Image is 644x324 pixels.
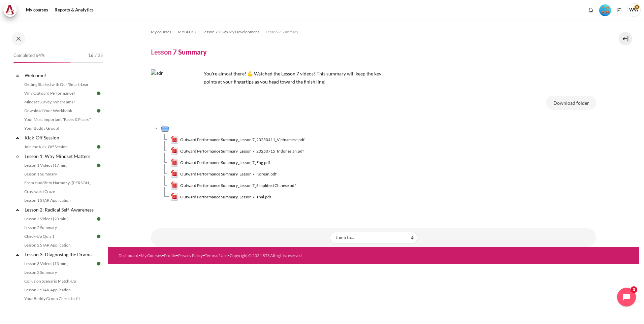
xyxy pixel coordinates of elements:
[151,27,596,37] nav: Navigation bar
[180,160,270,166] span: Outward Performance Summary_Lesson 7_Eng.pdf
[22,98,96,106] a: Mindset Survey: Where am I?
[170,193,179,201] img: Outward Performance Summary_Lesson 7_Thai.pdf
[14,305,21,312] span: Collapse
[108,20,639,247] section: Content
[22,268,96,277] a: Lesson 3 Summary
[586,5,596,15] div: Show notification window with no new notifications
[178,28,196,36] a: MYBN B3
[96,90,102,96] img: Done
[170,136,179,144] img: Outward Performance Summary_Lesson 7_20250411_Vietnamese.pdf
[24,152,96,161] a: Lesson 1: Why Mindset Matters
[230,253,302,258] a: Copyright © 2024 BTS All rights reserved
[96,162,102,168] img: Done
[204,71,381,85] span: You’re almost there! 💪 Watched the Lesson 7 videos? This summary will keep the key points at your...
[170,147,179,155] img: Outward Performance Summary_Lesson 7_20250715_Indonesian.pdf
[22,124,96,132] a: Your Buddy Group!
[14,134,21,141] span: Collapse
[96,233,102,239] img: Done
[13,62,71,63] div: 64%
[13,52,44,59] span: Completed 64%
[627,3,641,17] a: User menu
[266,28,298,36] a: Lesson 7 Summary
[95,52,103,59] span: / 25
[170,170,277,178] a: Outward Performance Summary_Lesson 7_Korean.pdfOutward Performance Summary_Lesson 7_Korean.pdf
[164,253,176,258] a: Profile
[180,137,304,143] span: Outward Performance Summary_Lesson 7_20250411_Vietnamese.pdf
[180,183,296,189] span: Outward Performance Summary_Lesson 7_Simplified Chinese.pdf
[599,4,611,16] img: Level #4
[597,4,614,16] a: Level #4
[22,277,96,285] a: Collusion Scenario Match-Up
[22,143,96,151] a: Join the Kick-Off Session
[24,71,96,80] a: Welcome!
[22,89,96,97] a: Why Outward Performance?
[22,116,96,124] a: Your Most Important "Faces & Places"
[170,193,271,201] a: Outward Performance Summary_Lesson 7_Thai.pdfOutward Performance Summary_Lesson 7_Thai.pdf
[180,171,277,177] span: Outward Performance Summary_Lesson 7_Korean.pdf
[22,107,96,115] a: Download Your Workbook
[24,250,96,259] a: Lesson 3: Diagnosing the Drama
[22,241,96,249] a: Lesson 2 STAR Application
[599,4,611,16] div: Level #4
[22,286,96,294] a: Lesson 3 STAR Application
[202,28,259,36] a: Lesson 7: Own My Development
[22,215,96,223] a: Lesson 2 Videos (20 min.)
[170,159,270,167] a: Outward Performance Summary_Lesson 7_Eng.pdfOutward Performance Summary_Lesson 7_Eng.pdf
[178,253,203,258] a: Privacy Policy
[22,260,96,268] a: Lesson 3 Videos (13 min.)
[141,253,162,258] a: My Courses
[22,188,96,196] a: Crossword Craze
[180,194,271,200] span: Outward Performance Summary_Lesson 7_Thai.pdf
[180,148,304,154] span: Outward Performance Summary_Lesson 7_20250715_Indonesian.pdf
[546,96,596,110] button: Download folder
[266,29,298,35] span: Lesson 7 Summary
[170,182,179,190] img: Outward Performance Summary_Lesson 7_Simplified Chinese.pdf
[170,159,179,167] img: Outward Performance Summary_Lesson 7_Eng.pdf
[24,303,96,313] a: Lesson 4: Transforming Conflict
[22,295,96,303] a: Your Buddy Group Check-In #1
[14,206,21,213] span: Collapse
[170,136,305,144] a: Outward Performance Summary_Lesson 7_20250411_Vietnamese.pdfOutward Performance Summary_Lesson 7_...
[151,28,171,36] a: My courses
[24,205,96,214] a: Lesson 2: Radical Self-Awareness
[170,182,296,190] a: Outward Performance Summary_Lesson 7_Simplified Chinese.pdfOutward Performance Summary_Lesson 7_S...
[22,179,96,187] a: From Huddle to Harmony ([PERSON_NAME]'s Story)
[614,5,624,15] button: Languages
[24,133,96,142] a: Kick-Off Session
[151,29,171,35] span: My courses
[22,224,96,232] a: Lesson 2 Summary
[5,5,15,15] img: Architeck
[178,29,196,35] span: MYBN B3
[22,196,96,204] a: Lesson 1 STAR Application
[96,144,102,150] img: Done
[170,170,179,178] img: Outward Performance Summary_Lesson 7_Korean.pdf
[170,147,304,155] a: Outward Performance Summary_Lesson 7_20250715_Indonesian.pdfOutward Performance Summary_Lesson 7_...
[96,261,102,267] img: Done
[14,153,21,160] span: Collapse
[14,251,21,258] span: Collapse
[22,161,96,169] a: Lesson 1 Videos (17 min.)
[205,253,227,258] a: Terms of Use
[119,253,402,259] div: • • • • •
[24,3,51,17] a: My courses
[14,72,21,79] span: Collapse
[96,108,102,114] img: Done
[22,232,96,240] a: Check-Up Quiz 1
[88,52,94,59] span: 16
[627,3,641,17] span: WW
[3,3,20,17] a: Architeck Architeck
[202,29,259,35] span: Lesson 7: Own My Development
[96,216,102,222] img: Done
[22,80,96,89] a: Getting Started with Our 'Smart-Learning' Platform
[119,253,138,258] a: Dashboard
[52,3,96,17] a: Reports & Analytics
[151,69,201,120] img: sdr
[22,170,96,178] a: Lesson 1 Summary
[151,47,207,56] h4: Lesson 7 Summary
